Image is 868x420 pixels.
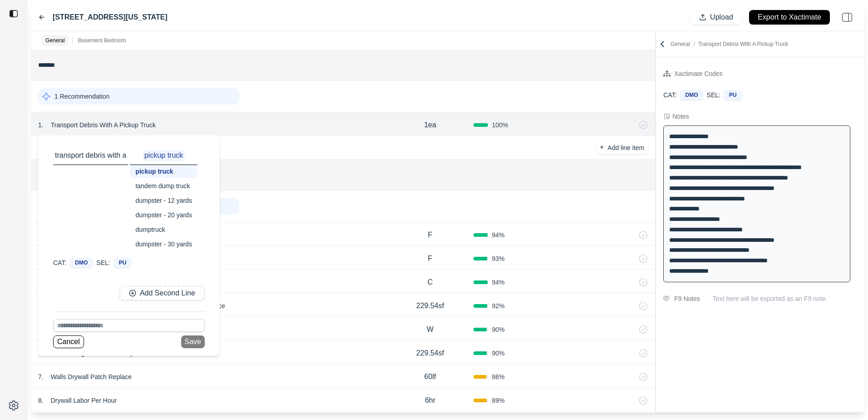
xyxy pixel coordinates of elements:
span: 93 % [492,254,504,263]
p: Basement Bedroom [78,37,126,44]
div: Xactimate Codes [674,68,723,79]
p: + [600,142,604,153]
button: Upload [690,10,742,25]
p: SEL: [96,258,110,267]
button: Add Second Line [119,286,205,300]
div: pickup truck [130,165,197,178]
label: [STREET_ADDRESS][US_STATE] [53,12,168,23]
p: 229.54sf [416,348,444,359]
p: Walls Drywall Patch Replace [47,370,135,383]
p: pickup truck [143,150,185,161]
span: 86 % [492,372,504,381]
p: Add Second Line [140,288,195,299]
img: comment [663,296,670,301]
div: F9 Notes [674,293,700,304]
button: Cancel [53,335,84,348]
p: Upload [710,12,733,23]
p: transport debris with a [53,150,128,161]
p: Export to Xactimate [758,12,821,23]
div: DMO [681,90,703,100]
span: Transport Debris With A Pickup Truck [698,41,788,47]
span: / [690,41,698,47]
p: CAT: [53,258,66,267]
img: right-panel.svg [837,7,857,27]
span: 92 % [492,301,504,310]
div: dumpster - 30 yards [130,238,197,250]
button: Export to Xactimate [749,10,830,25]
p: W [427,324,434,335]
p: General [45,37,65,44]
p: 8 . [38,396,44,405]
p: 6hr [425,395,435,406]
img: toggle sidebar [9,9,18,18]
div: DMO [70,258,93,268]
span: 89 % [492,396,504,405]
span: 94 % [492,278,504,287]
div: PU [114,258,132,268]
p: 1ea [424,120,436,130]
span: 100 % [492,120,508,130]
p: SEL: [707,90,720,100]
p: C [428,277,433,288]
div: dumpster - 20 yards [130,209,197,221]
div: dumptruck [130,223,197,236]
p: F [428,253,433,264]
p: F [428,230,433,240]
button: +Add line item [596,141,648,154]
div: Notes [672,112,689,121]
p: 1 . [38,120,44,130]
div: tandem dump truck [130,180,197,192]
span: 90 % [492,349,504,358]
div: PU [724,90,742,100]
p: Text here will be exported as an F9 note. [713,294,857,303]
p: 60lf [424,371,436,382]
span: 94 % [492,230,504,240]
p: Transport Debris With A Pickup Truck [47,119,159,131]
p: General [671,40,788,48]
span: 90 % [492,325,504,334]
div: dumpster - 12 yards [130,194,197,207]
p: CAT: [663,90,676,100]
p: Drywall Labor Per Hour [47,394,121,407]
p: 7 . [38,372,44,381]
p: 229.54sf [416,300,444,311]
p: 1 Recommendation [54,92,109,101]
p: Add line item [607,143,644,152]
